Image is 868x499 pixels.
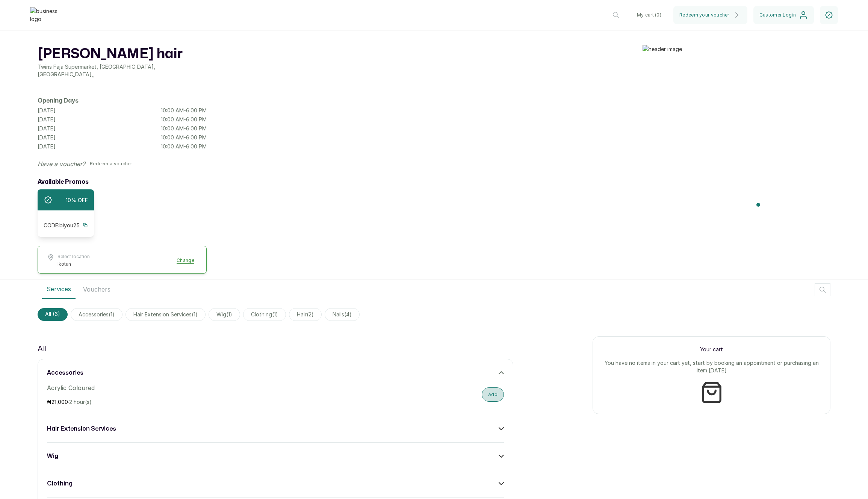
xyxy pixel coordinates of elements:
p: 10:00 AM - 6:00 PM [161,143,207,150]
div: 10% OFF [66,196,88,204]
span: nails(4) [325,308,360,321]
p: [DATE] [38,125,56,132]
span: All (6) [38,308,68,321]
p: Twins Faja Supermarket, [GEOGRAPHIC_DATA], [GEOGRAPHIC_DATA] , , [38,63,207,78]
p: 10:00 AM - 6:00 PM [161,107,207,114]
h2: Available Promos [38,177,207,186]
h1: [PERSON_NAME] hair [38,45,207,63]
button: Redeem a voucher [87,159,135,168]
button: Select locationIkotunChange [47,254,197,267]
p: [DATE] [38,116,56,123]
span: biyou25 [59,222,80,228]
span: 2 hour(s) [69,399,92,405]
p: Have a voucher? [38,159,85,168]
h3: clothing [47,479,73,488]
button: Add [482,387,504,402]
img: business logo [30,7,60,23]
p: Your cart [602,346,821,353]
span: wig(1) [209,308,240,321]
p: [DATE] [38,107,56,114]
span: Redeem your voucher [679,12,729,18]
button: My cart (0) [631,6,667,24]
p: You have no items in your cart yet, start by booking an appointment or purchasing an item [DATE] [602,359,821,374]
span: accessories(1) [71,308,122,321]
p: [DATE] [38,143,56,150]
button: Redeem your voucher [673,6,747,24]
p: All [38,342,47,354]
p: Acrylic Coloured [47,383,367,392]
span: Customer Login [759,12,796,18]
span: Select location [57,254,90,260]
h2: Opening Days [38,96,207,105]
span: hair(2) [289,308,322,321]
span: hair extension services(1) [126,308,206,321]
img: header image [643,45,868,53]
p: 10:00 AM - 6:00 PM [161,125,207,132]
span: clothing(1) [243,308,286,321]
h3: wig [47,452,58,461]
p: ₦ · [47,398,367,406]
h3: hair extension services [47,424,116,433]
span: Ikotun [57,261,90,267]
button: Services [42,280,76,299]
div: CODE: [44,221,80,229]
span: 21,000 [51,399,68,405]
p: 10:00 AM - 6:00 PM [161,116,207,123]
p: [DATE] [38,134,56,141]
button: Vouchers [79,280,115,299]
h3: accessories [47,368,83,377]
p: 10:00 AM - 6:00 PM [161,134,207,141]
button: Customer Login [753,6,814,24]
